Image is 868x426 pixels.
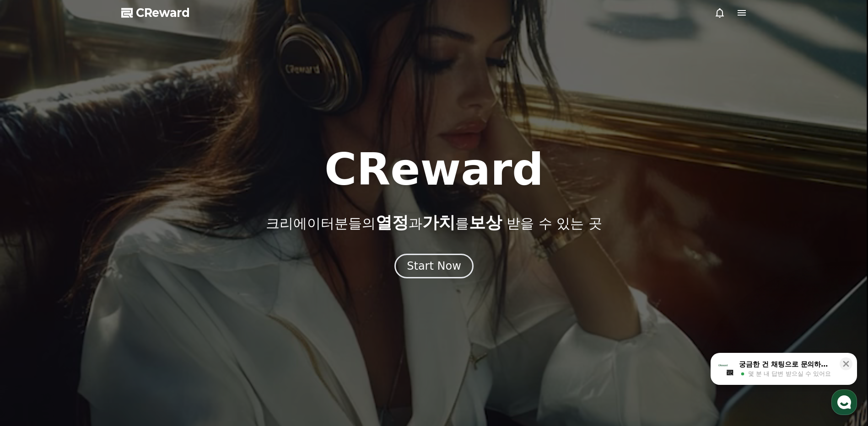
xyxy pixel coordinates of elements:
a: CReward [121,5,190,20]
h1: CReward [324,148,544,192]
span: 가치 [422,213,455,232]
span: CReward [136,5,190,20]
p: 크리에이터분들의 과 를 받을 수 있는 곳 [266,213,602,232]
div: Start Now [407,259,461,273]
a: Start Now [394,263,474,272]
span: 열정 [376,213,409,232]
span: 보상 [469,213,502,232]
button: Start Now [394,254,474,278]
